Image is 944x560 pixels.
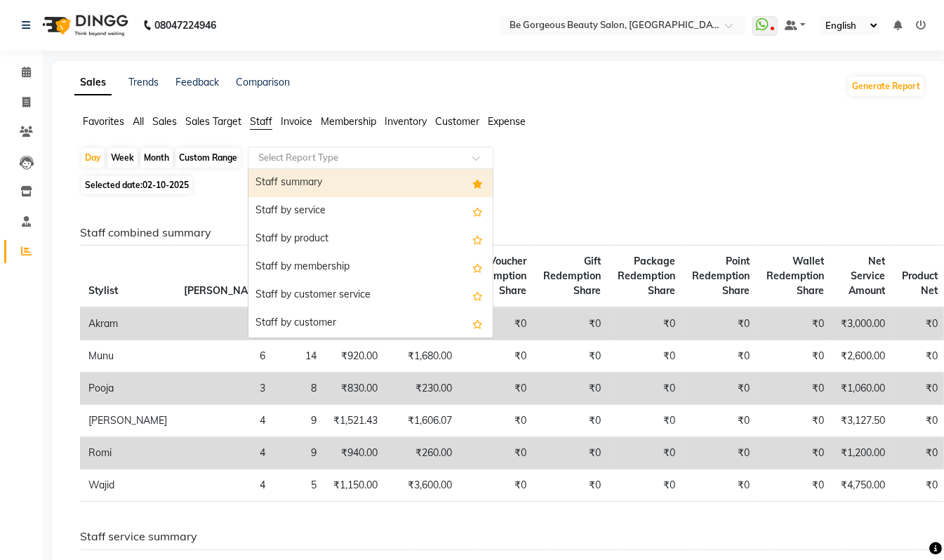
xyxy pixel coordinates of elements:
td: ₹0 [684,437,758,469]
span: Product Net [902,269,938,297]
span: All [133,115,144,128]
td: ₹4,750.00 [832,469,893,502]
span: Invoice [281,115,312,128]
td: 9 [274,405,325,437]
span: Inventory [385,115,427,128]
td: ₹2,600.00 [832,340,893,373]
td: Pooja [80,373,175,405]
td: ₹0 [758,405,832,437]
td: 8 [274,373,325,405]
td: ₹1,200.00 [832,437,893,469]
td: ₹0 [609,373,684,405]
td: ₹0 [535,307,609,340]
td: ₹0 [684,405,758,437]
td: ₹260.00 [386,437,460,469]
td: ₹0 [609,307,684,340]
td: ₹3,000.00 [832,307,893,340]
td: ₹0 [460,373,535,405]
td: ₹0 [535,469,609,502]
a: Feedback [175,76,219,88]
b: 08047224946 [154,6,216,45]
td: ₹1,606.07 [386,405,460,437]
td: 3 [175,307,274,340]
td: ₹1,060.00 [832,373,893,405]
td: 3 [175,373,274,405]
div: Staff by service [248,197,493,225]
td: 4 [175,405,274,437]
span: Favorites [83,115,124,128]
span: Expense [488,115,526,128]
span: Sales Target [185,115,241,128]
td: ₹0 [684,307,758,340]
td: ₹0 [758,373,832,405]
td: ₹0 [684,373,758,405]
td: ₹0 [684,469,758,502]
td: [PERSON_NAME] [80,405,175,437]
td: Romi [80,437,175,469]
td: ₹0 [609,405,684,437]
td: ₹1,680.00 [386,340,460,373]
td: 14 [274,340,325,373]
span: Add this report to Favorites List [472,259,483,276]
td: ₹0 [460,405,535,437]
td: ₹0 [758,307,832,340]
div: Staff by customer service [248,281,493,309]
span: Added to Favorites [472,175,483,192]
td: ₹0 [460,469,535,502]
td: ₹0 [535,340,609,373]
td: ₹830.00 [325,373,386,405]
td: 6 [175,340,274,373]
td: ₹1,521.43 [325,405,386,437]
td: Munu [80,340,175,373]
ng-dropdown-panel: Options list [248,168,493,338]
td: Wajid [80,469,175,502]
td: 4 [175,437,274,469]
button: Generate Report [849,76,924,96]
td: ₹0 [460,437,535,469]
td: Akram [80,307,175,340]
td: ₹0 [535,405,609,437]
td: ₹0 [535,437,609,469]
div: Staff by membership [248,253,493,281]
td: ₹920.00 [325,340,386,373]
td: ₹0 [460,340,535,373]
td: 4 [175,469,274,502]
td: ₹1,150.00 [325,469,386,502]
div: Custom Range [175,148,241,168]
div: Staff by product [248,225,493,253]
span: Add this report to Favorites List [472,315,483,332]
span: Add this report to Favorites List [472,231,483,248]
span: Customer [435,115,479,128]
span: Add this report to Favorites List [472,203,483,220]
td: ₹940.00 [325,437,386,469]
td: ₹0 [758,437,832,469]
div: Staff by customer [248,309,493,338]
td: ₹230.00 [386,373,460,405]
span: Package Redemption Share [618,255,675,297]
span: Stylist [88,284,118,297]
a: Sales [74,70,112,95]
td: ₹0 [535,373,609,405]
span: Staff [250,115,272,128]
span: Voucher Redemption Share [469,255,526,297]
td: ₹0 [460,307,535,340]
div: Staff summary [248,169,493,197]
span: Net Service Amount [849,255,885,297]
span: Selected date: [81,176,192,194]
span: Membership [321,115,376,128]
td: ₹0 [609,340,684,373]
div: Week [107,148,138,168]
span: [PERSON_NAME] [184,284,265,297]
td: ₹3,127.50 [832,405,893,437]
span: Sales [152,115,177,128]
span: Point Redemption Share [692,255,750,297]
td: ₹0 [758,469,832,502]
span: 02-10-2025 [142,180,189,190]
td: ₹3,600.00 [386,469,460,502]
div: Month [140,148,173,168]
span: Wallet Redemption Share [766,255,824,297]
td: ₹0 [684,340,758,373]
a: Comparison [236,76,290,88]
td: ₹0 [758,340,832,373]
td: 5 [274,469,325,502]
